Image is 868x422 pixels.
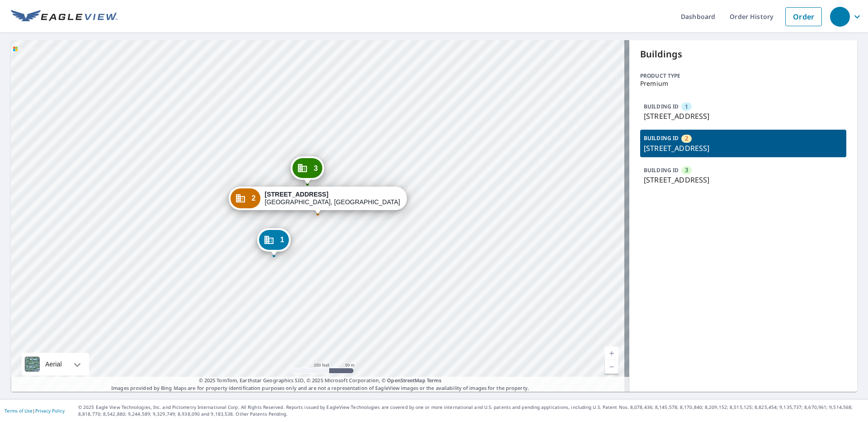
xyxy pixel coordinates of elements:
[5,408,65,413] p: |
[257,228,291,256] div: Dropped pin, building 1, Commercial property, 190 N Trooper Rd West Norriton, PA 19403
[644,174,843,185] p: [STREET_ADDRESS]
[685,134,688,143] span: 2
[280,236,284,243] span: 1
[605,360,618,374] a: Current Level 17, Zoom Out
[644,134,679,142] p: BUILDING ID
[265,191,401,206] div: [GEOGRAPHIC_DATA], [GEOGRAPHIC_DATA] 19403
[251,195,255,202] span: 2
[42,353,65,375] div: Aerial
[640,47,846,61] p: Buildings
[11,377,629,392] p: Images provided by Bing Maps are for property identification purposes only and are not a represen...
[685,166,688,174] span: 3
[35,408,65,414] a: Privacy Policy
[644,103,679,110] p: BUILDING ID
[265,191,329,198] strong: [STREET_ADDRESS]
[22,353,89,375] div: Aerial
[228,187,406,215] div: Dropped pin, building 2, Commercial property, 196 N Trooper Rd Eagleville, PA 19403
[11,10,118,23] img: EV Logo
[199,377,442,384] span: © 2025 TomTom, Earthstar Geographics SIO, © 2025 Microsoft Corporation, ©
[644,143,843,154] p: [STREET_ADDRESS]
[314,165,318,172] span: 3
[785,7,822,26] a: Order
[291,156,324,184] div: Dropped pin, building 3, Commercial property, 196 N Trooper Rd West Norriton, PA 19403
[685,103,688,111] span: 1
[427,377,442,384] a: Terms
[605,347,618,360] a: Current Level 17, Zoom In
[640,80,846,87] p: Premium
[640,72,846,80] p: Product type
[5,408,33,414] a: Terms of Use
[78,404,863,417] p: © 2025 Eagle View Technologies, Inc. and Pictometry International Corp. All Rights Reserved. Repo...
[644,111,843,122] p: [STREET_ADDRESS]
[644,166,679,174] p: BUILDING ID
[387,377,425,384] a: OpenStreetMap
